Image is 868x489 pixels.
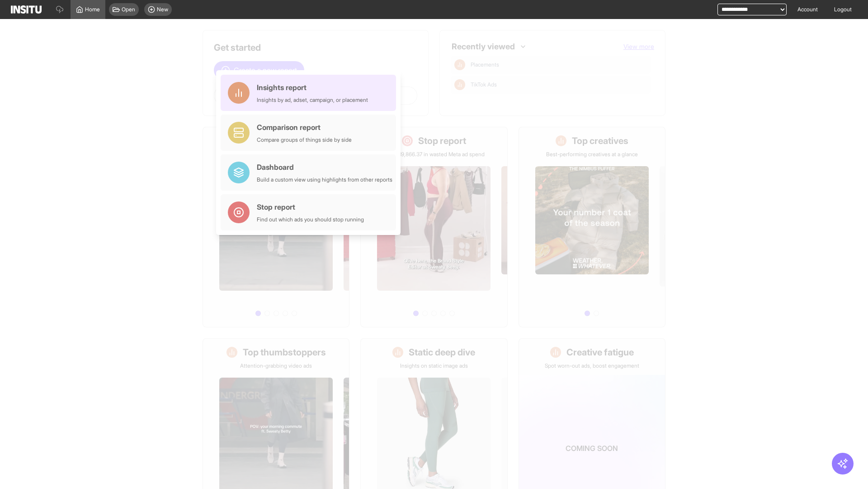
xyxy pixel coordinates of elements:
[122,6,135,13] span: Open
[257,122,352,133] div: Comparison report
[11,5,42,14] img: Logo
[85,6,100,13] span: Home
[257,136,352,144] div: Compare groups of things side by side
[257,216,364,223] div: Find out which ads you should stop running
[257,162,392,173] div: Dashboard
[257,176,392,183] div: Build a custom view using highlights from other reports
[257,201,364,212] div: Stop report
[257,96,368,104] div: Insights by ad, adset, campaign, or placement
[157,6,168,13] span: New
[257,82,368,93] div: Insights report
